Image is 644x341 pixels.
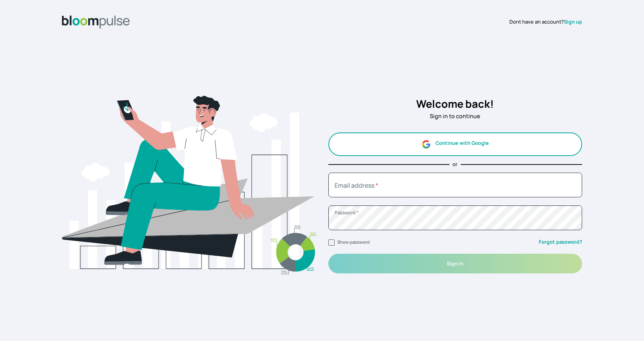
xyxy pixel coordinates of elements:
[564,18,582,25] a: Sign up
[539,238,582,246] a: Forgot password?
[62,38,316,332] img: signin.svg
[453,161,458,168] p: or
[328,132,583,156] button: Continue with Google
[337,239,370,245] label: Show password
[328,112,583,120] p: Sign in to continue
[62,15,130,29] img: Bloom Logo
[328,96,583,112] h2: Welcome back!
[328,254,583,273] button: Sign in
[509,18,564,25] span: Dont have an account?
[421,139,431,149] img: google.svg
